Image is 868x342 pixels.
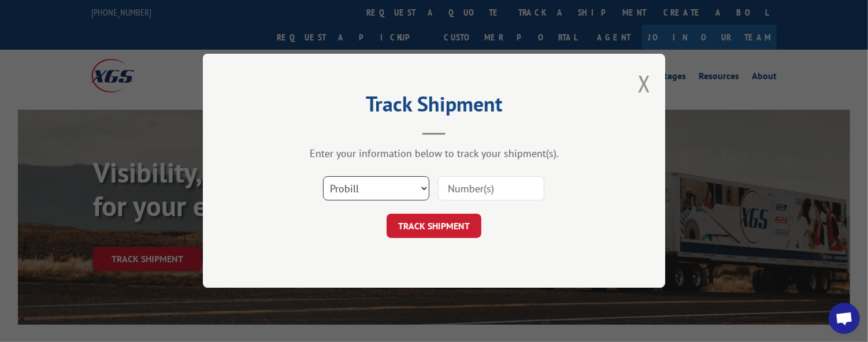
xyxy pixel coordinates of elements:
[261,96,607,118] h2: Track Shipment
[387,214,481,239] button: TRACK SHIPMENT
[829,303,860,334] div: Open chat
[438,177,544,201] input: Number(s)
[638,68,651,99] button: Close modal
[261,147,607,161] div: Enter your information below to track your shipment(s).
